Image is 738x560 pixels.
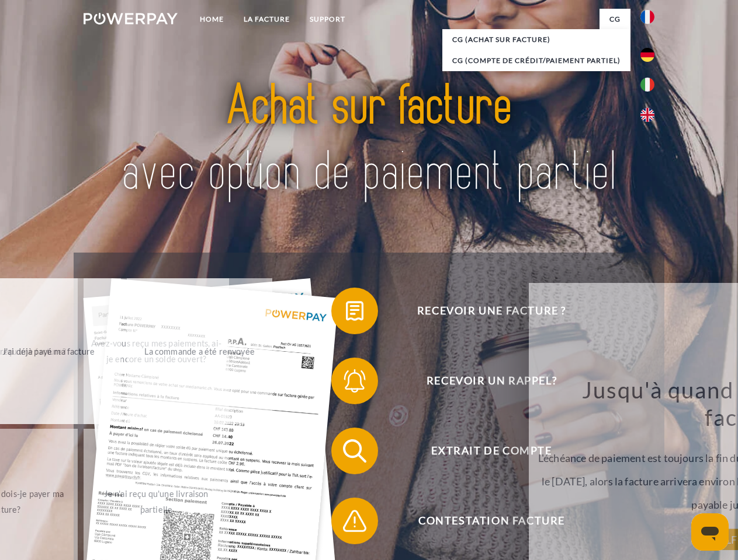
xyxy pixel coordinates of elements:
a: Support [300,9,355,30]
img: qb_warning.svg [340,506,369,535]
span: Extrait de compte [348,428,635,474]
a: LA FACTURE [234,9,300,30]
img: qb_bell.svg [340,366,369,395]
span: Recevoir une facture ? [348,288,635,334]
span: Recevoir un rappel? [348,358,635,404]
iframe: Bouton de lancement de la fenêtre de messagerie [691,513,729,551]
img: de [640,48,654,62]
img: en [640,108,654,122]
button: Extrait de compte [331,428,635,474]
a: CG (Compte de crédit/paiement partiel) [442,50,630,71]
img: logo-powerpay-white.svg [84,13,178,24]
span: Contestation Facture [348,498,635,544]
button: Contestation Facture [331,498,635,544]
button: Recevoir un rappel? [331,358,635,404]
div: Je n'ai reçu qu'une livraison partielle [91,486,222,517]
img: qb_search.svg [340,436,369,466]
img: title-powerpay_fr.svg [112,56,626,223]
a: Home [190,9,234,30]
a: CG (achat sur facture) [442,29,630,50]
button: Recevoir une facture ? [331,288,635,334]
img: it [640,78,654,92]
div: La commande a été renvoyée [134,343,265,359]
img: qb_bill.svg [340,296,369,325]
img: fr [640,10,654,24]
a: CG [600,9,630,30]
